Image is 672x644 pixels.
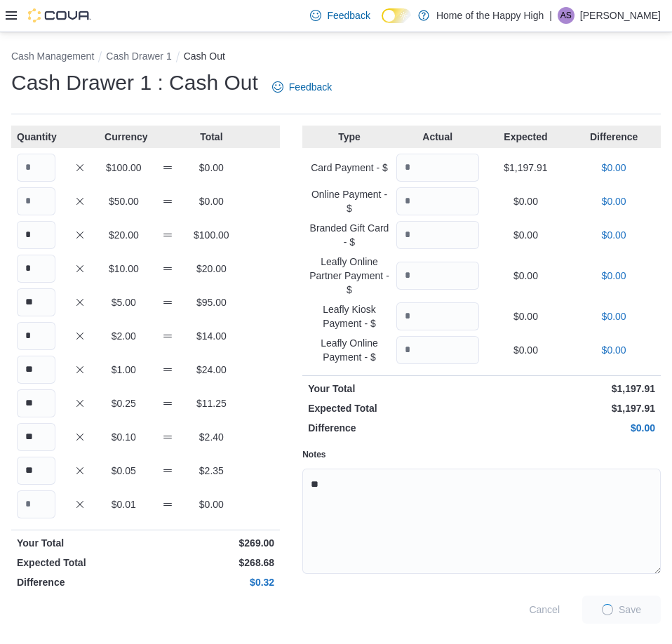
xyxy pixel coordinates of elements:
[602,604,613,615] span: Loading
[17,536,143,550] p: Your Total
[267,73,337,101] a: Feedback
[149,575,275,589] p: $0.32
[17,575,143,589] p: Difference
[396,130,479,144] p: Actual
[396,336,479,364] input: Quantity
[17,490,55,518] input: Quantity
[17,154,55,182] input: Quantity
[192,430,231,444] p: $2.40
[308,221,391,249] p: Branded Gift Card - $
[558,7,574,24] div: Austin Sharpe
[17,221,55,249] input: Quantity
[17,255,55,283] input: Quantity
[572,161,655,175] p: $0.00
[192,396,231,410] p: $11.25
[572,309,655,323] p: $0.00
[382,8,411,23] input: Dark Mode
[192,497,231,511] p: $0.00
[308,187,391,215] p: Online Payment - $
[308,255,391,297] p: Leafly Online Partner Payment - $
[17,130,55,144] p: Quantity
[105,329,143,343] p: $2.00
[184,51,225,62] button: Cash Out
[485,194,567,208] p: $0.00
[560,7,572,24] span: AS
[105,295,143,309] p: $5.00
[105,396,143,410] p: $0.25
[485,228,567,242] p: $0.00
[308,336,391,364] p: Leafly Online Payment - $
[17,356,55,384] input: Quantity
[382,23,382,24] span: Dark Mode
[396,187,479,215] input: Quantity
[485,130,567,144] p: Expected
[308,382,478,396] p: Your Total
[192,329,231,343] p: $14.00
[105,194,143,208] p: $50.00
[572,194,655,208] p: $0.00
[327,8,370,22] span: Feedback
[17,187,55,215] input: Quantity
[485,161,567,175] p: $1,197.91
[17,322,55,350] input: Quantity
[523,596,565,624] button: Cancel
[192,363,231,377] p: $24.00
[308,161,391,175] p: Card Payment - $
[572,269,655,283] p: $0.00
[105,161,143,175] p: $100.00
[105,262,143,276] p: $10.00
[308,130,391,144] p: Type
[105,130,143,144] p: Currency
[11,51,94,62] button: Cash Management
[396,221,479,249] input: Quantity
[580,7,661,24] p: [PERSON_NAME]
[308,302,391,330] p: Leafly Kiosk Payment - $
[105,430,143,444] p: $0.10
[192,464,231,478] p: $2.35
[436,7,544,24] p: Home of the Happy High
[192,130,231,144] p: Total
[17,556,143,570] p: Expected Total
[619,603,641,617] span: Save
[192,295,231,309] p: $95.00
[105,363,143,377] p: $1.00
[192,228,231,242] p: $100.00
[529,603,560,617] span: Cancel
[28,8,91,22] img: Cova
[485,401,655,415] p: $1,197.91
[572,228,655,242] p: $0.00
[149,536,275,550] p: $269.00
[396,262,479,290] input: Quantity
[192,161,231,175] p: $0.00
[304,1,375,29] a: Feedback
[105,228,143,242] p: $20.00
[106,51,171,62] button: Cash Drawer 1
[302,449,325,460] label: Notes
[105,497,143,511] p: $0.01
[549,7,552,24] p: |
[17,288,55,316] input: Quantity
[149,556,275,570] p: $268.68
[17,389,55,417] input: Quantity
[396,302,479,330] input: Quantity
[485,382,655,396] p: $1,197.91
[11,69,258,97] h1: Cash Drawer 1 : Cash Out
[308,421,478,435] p: Difference
[485,269,567,283] p: $0.00
[485,309,567,323] p: $0.00
[11,49,661,66] nav: An example of EuiBreadcrumbs
[17,423,55,451] input: Quantity
[582,596,661,624] button: LoadingSave
[485,421,655,435] p: $0.00
[289,80,332,94] span: Feedback
[17,457,55,485] input: Quantity
[572,130,655,144] p: Difference
[572,343,655,357] p: $0.00
[192,194,231,208] p: $0.00
[485,343,567,357] p: $0.00
[308,401,478,415] p: Expected Total
[105,464,143,478] p: $0.05
[192,262,231,276] p: $20.00
[396,154,479,182] input: Quantity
